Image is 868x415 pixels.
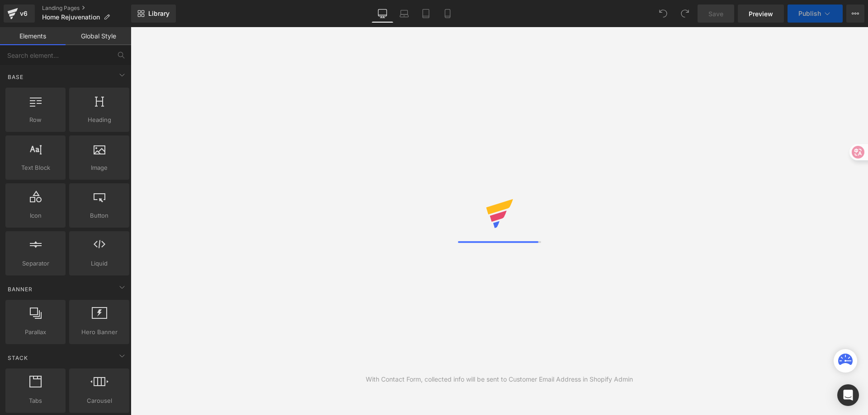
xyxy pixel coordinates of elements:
span: Hero Banner [72,327,127,337]
button: Undo [654,5,672,23]
span: Home Rejuvenation [42,14,100,21]
span: Image [72,163,127,173]
button: Publish [788,5,843,23]
span: Icon [8,211,63,220]
span: Text Block [8,163,63,173]
div: Open Intercom Messenger [837,384,859,406]
a: Preview [738,5,784,23]
a: v6 [4,5,35,23]
div: With Contact Form, collected info will be sent to Customer Email Address in Shopify Admin [366,374,633,384]
span: Banner [7,285,33,294]
span: Publish [798,10,821,17]
button: More [846,5,864,23]
span: Button [72,211,127,220]
span: Stack [7,354,29,362]
a: Global Style [66,27,131,45]
span: Liquid [72,259,127,268]
span: Preview [749,9,773,19]
a: Landing Pages [42,5,131,12]
span: Parallax [8,327,63,337]
a: Tablet [415,5,437,23]
span: Tabs [8,396,63,406]
span: Separator [8,259,63,268]
span: Save [708,9,723,19]
a: Desktop [372,5,393,23]
span: Base [7,73,24,81]
span: Carousel [72,396,127,406]
div: v6 [18,8,29,19]
a: Mobile [437,5,458,23]
button: Redo [676,5,694,23]
span: Heading [72,115,127,125]
span: Row [8,115,63,125]
a: New Library [131,5,176,23]
span: Library [148,9,170,18]
a: Laptop [393,5,415,23]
